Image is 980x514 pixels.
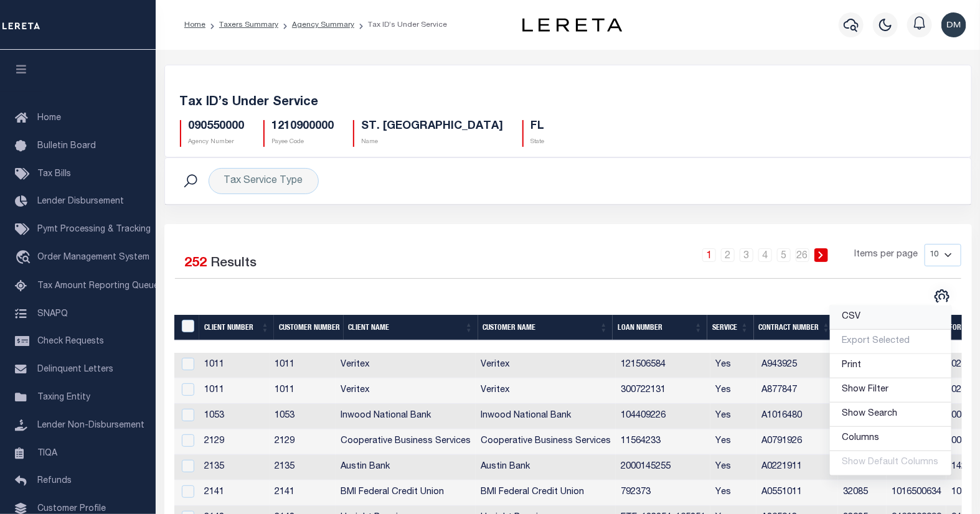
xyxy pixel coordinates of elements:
td: 2135 [270,455,336,480]
span: Bulletin Board [37,142,96,151]
td: Yes [710,429,756,455]
th: Client Number: activate to sort column ascending [199,315,274,340]
span: Refunds [37,477,72,485]
td: 1011 [199,353,270,378]
li: Tax ID’s Under Service [354,19,447,30]
td: 300722131 [616,378,710,404]
h5: Tax ID’s Under Service [180,95,956,110]
td: 2000145255 [616,455,710,480]
td: 104409226 [616,404,710,429]
td: Veritex [476,378,616,404]
a: 1 [702,248,716,262]
td: Inwood National Bank [476,404,616,429]
a: 4 [758,248,772,262]
span: SNAPQ [37,309,68,318]
td: Yes [710,378,756,404]
td: 1016500634 [887,480,946,506]
td: A877847 [756,378,838,404]
a: Taxers Summary [219,21,278,29]
td: A0791926 [756,429,838,455]
th: Customer Number [274,315,343,340]
td: 792373 [616,480,710,506]
td: Yes [710,455,756,480]
td: 1011 [199,378,270,404]
span: Lender Disbursement [37,197,124,206]
td: 1053 [270,404,336,429]
span: 252 [185,257,207,270]
td: A0551011 [756,480,838,506]
span: TIQA [37,449,57,457]
span: CSV [842,312,861,321]
h5: 1210900000 [272,120,334,134]
a: Columns [830,427,951,451]
img: svg+xml;base64,PHN2ZyB4bWxucz0iaHR0cDovL3d3dy53My5vcmcvMjAwMC9zdmciIHBvaW50ZXItZXZlbnRzPSJub25lIi... [941,12,966,37]
th: Loan Number: activate to sort column ascending [613,315,707,340]
a: 26 [796,248,809,262]
a: Print [830,354,951,378]
td: Veritex [336,378,476,404]
span: Taxing Entity [37,393,90,402]
td: Inwood National Bank [336,404,476,429]
span: Home [37,114,61,123]
td: 2129 [199,429,270,455]
a: Show Search [830,403,951,427]
td: 1053 [199,404,270,429]
th: Customer Name: activate to sort column ascending [478,315,613,340]
td: 11564233 [616,429,710,455]
span: Delinquent Letters [37,365,113,374]
td: Cooperative Business Services [476,429,616,455]
td: Cooperative Business Services [336,429,476,455]
a: CSV [830,306,951,330]
a: Home [184,21,205,29]
td: 121506584 [616,353,710,378]
td: BMI Federal Credit Union [476,480,616,506]
a: 3 [740,248,753,262]
td: 2141 [270,480,336,506]
p: State [531,138,545,147]
td: A0221911 [756,455,838,480]
i: travel_explore [15,250,35,266]
th: Client Name: activate to sort column ascending [344,315,478,340]
span: Tax Bills [37,170,71,179]
h5: ST. [GEOGRAPHIC_DATA] [362,120,504,134]
td: 1011 [270,353,336,378]
th: Service: activate to sort column ascending [707,315,753,340]
span: Tax Amount Reporting Queue [37,282,159,291]
h5: FL [531,120,545,134]
span: Pymt Processing & Tracking [37,225,151,234]
span: Items per page [855,248,918,262]
td: 2129 [270,429,336,455]
a: 2 [721,248,735,262]
span: Show Search [842,409,898,418]
label: Results [211,254,257,274]
th: &nbsp; [174,315,200,340]
a: 5 [777,248,791,262]
a: Agency Summary [292,21,354,29]
td: Yes [710,353,756,378]
td: Austin Bank [336,455,476,480]
a: Show Filter [830,378,951,403]
td: 2135 [199,455,270,480]
span: Order Management System [37,253,149,262]
img: logo-dark.svg [522,18,622,32]
span: Print [842,361,862,370]
td: 2141 [199,480,270,506]
span: Show Filter [842,385,889,394]
div: Tax Service Type [209,168,319,194]
h5: 090550000 [189,120,245,134]
td: Yes [710,404,756,429]
td: 1011 [270,378,336,404]
span: Check Requests [37,337,104,346]
p: Agency Number [189,138,245,147]
td: Yes [710,480,756,506]
p: Name [362,138,504,147]
td: Veritex [476,353,616,378]
td: A1016480 [756,404,838,429]
th: Contract Number: activate to sort column ascending [754,315,836,340]
td: 32085 [838,480,887,506]
td: Veritex [336,353,476,378]
td: A943925 [756,353,838,378]
td: Austin Bank [476,455,616,480]
span: Columns [842,434,880,442]
span: Customer Profile [37,505,106,513]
